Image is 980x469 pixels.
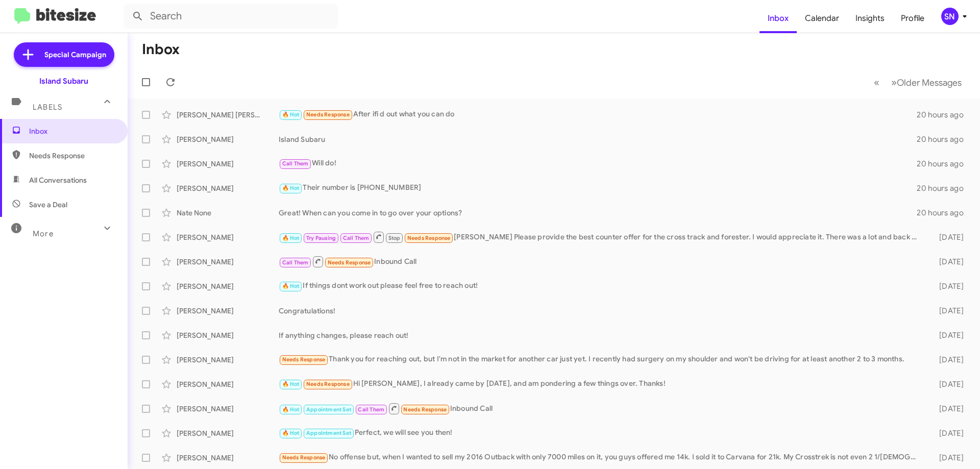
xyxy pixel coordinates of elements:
[177,281,279,291] div: [PERSON_NAME]
[279,255,923,268] div: Inbound Call
[33,229,54,238] span: More
[177,134,279,144] div: [PERSON_NAME]
[868,72,968,93] nav: Page navigation example
[279,182,917,194] div: Their number is [PHONE_NUMBER]
[279,306,923,316] div: Congratulations!
[282,235,300,241] span: 🔥 Hot
[874,76,879,89] span: «
[306,111,350,118] span: Needs Response
[279,280,923,292] div: If things dont work out please feel free to reach out!
[407,235,451,241] span: Needs Response
[923,453,972,463] div: [DATE]
[917,159,972,169] div: 20 hours ago
[923,379,972,389] div: [DATE]
[306,430,351,436] span: Appointment Set
[923,355,972,365] div: [DATE]
[923,281,972,291] div: [DATE]
[279,330,923,340] div: If anything changes, please reach out!
[177,110,279,120] div: [PERSON_NAME] [PERSON_NAME]
[282,259,309,266] span: Call Them
[923,232,972,242] div: [DATE]
[388,235,401,241] span: Stop
[917,134,972,144] div: 20 hours ago
[941,8,959,25] div: SN
[868,72,886,93] button: Previous
[328,259,371,266] span: Needs Response
[177,355,279,365] div: [PERSON_NAME]
[282,111,300,118] span: 🔥 Hot
[306,235,336,241] span: Try Pausing
[279,427,923,439] div: Perfect, we will see you then!
[917,110,972,120] div: 20 hours ago
[44,50,106,60] span: Special Campaign
[29,126,116,136] span: Inbox
[177,379,279,389] div: [PERSON_NAME]
[33,103,62,112] span: Labels
[29,175,87,185] span: All Conversations
[282,381,300,387] span: 🔥 Hot
[177,404,279,414] div: [PERSON_NAME]
[759,4,797,33] a: Inbox
[897,77,962,88] span: Older Messages
[279,354,923,365] div: Thank you for reaching out, but I'm not in the market for another car just yet. I recently had su...
[177,330,279,340] div: [PERSON_NAME]
[923,404,972,414] div: [DATE]
[917,208,972,218] div: 20 hours ago
[797,4,847,33] a: Calendar
[933,8,969,25] button: SN
[917,183,972,193] div: 20 hours ago
[282,160,309,167] span: Call Them
[885,72,968,93] button: Next
[279,208,917,218] div: Great! When can you come in to go over your options?
[279,134,917,144] div: Island Subaru
[279,452,923,463] div: No offense but, when I wanted to sell my 2016 Outback with only 7000 miles on it, you guys offere...
[891,76,897,89] span: »
[282,283,300,289] span: 🔥 Hot
[177,183,279,193] div: [PERSON_NAME]
[177,257,279,267] div: [PERSON_NAME]
[29,151,116,161] span: Needs Response
[403,406,447,413] span: Needs Response
[923,257,972,267] div: [DATE]
[14,42,114,67] a: Special Campaign
[279,109,917,120] div: After ifi d out what you can do
[282,454,326,461] span: Needs Response
[177,232,279,242] div: [PERSON_NAME]
[282,430,300,436] span: 🔥 Hot
[282,356,326,363] span: Needs Response
[177,453,279,463] div: [PERSON_NAME]
[177,306,279,316] div: [PERSON_NAME]
[279,378,923,390] div: Hi [PERSON_NAME], I already came by [DATE], and am pondering a few things over. Thanks!
[923,306,972,316] div: [DATE]
[847,4,893,33] a: Insights
[29,200,67,210] span: Save a Deal
[279,231,923,243] div: [PERSON_NAME] Please provide the best counter offer for the cross track and forester. I would app...
[343,235,370,241] span: Call Them
[39,76,88,86] div: Island Subaru
[142,41,180,58] h1: Inbox
[282,406,300,413] span: 🔥 Hot
[923,428,972,438] div: [DATE]
[282,185,300,191] span: 🔥 Hot
[177,208,279,218] div: Nate None
[177,428,279,438] div: [PERSON_NAME]
[279,158,917,169] div: Will do!
[306,381,350,387] span: Needs Response
[124,4,338,29] input: Search
[358,406,384,413] span: Call Them
[893,4,933,33] a: Profile
[279,402,923,415] div: Inbound Call
[923,330,972,340] div: [DATE]
[177,159,279,169] div: [PERSON_NAME]
[306,406,351,413] span: Appointment Set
